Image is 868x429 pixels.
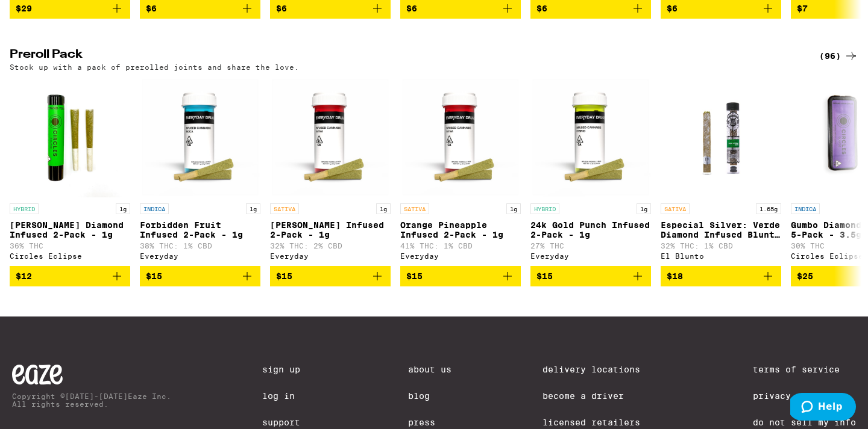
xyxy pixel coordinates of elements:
div: Everyday [140,252,260,260]
button: Add to bag [140,266,260,286]
img: Everyday - Forbidden Fruit Infused 2-Pack - 1g [140,77,260,197]
span: $6 [276,4,287,13]
p: 24k Gold Punch Infused 2-Pack - 1g [530,220,651,239]
button: Add to bag [530,266,651,286]
p: HYBRID [10,203,39,214]
span: $6 [406,4,417,13]
span: $18 [667,271,683,281]
button: Add to bag [270,266,391,286]
img: El Blunto - Especial Silver: Verde Diamond Infused Blunt - 1.65g [661,77,781,197]
p: Forbidden Fruit Infused 2-Pack - 1g [140,220,260,239]
p: Copyright © [DATE]-[DATE] Eaze Inc. All rights reserved. [12,392,171,408]
p: 32% THC: 1% CBD [661,242,781,250]
span: $15 [406,271,423,281]
p: INDICA [791,203,820,214]
img: Circles Eclipse - Runtz Diamond Infused 2-Pack - 1g [10,77,130,197]
span: $29 [16,4,32,13]
p: 1g [376,203,391,214]
a: Press [408,418,451,427]
button: Add to bag [400,266,521,286]
span: $15 [146,271,162,281]
a: Sign Up [262,365,316,374]
p: [PERSON_NAME] Infused 2-Pack - 1g [270,220,391,239]
p: 32% THC: 2% CBD [270,242,391,250]
p: 1g [246,203,260,214]
p: 1g [116,203,130,214]
a: Log In [262,391,316,401]
p: Orange Pineapple Infused 2-Pack - 1g [400,220,521,239]
p: SATIVA [661,203,690,214]
iframe: Opens a widget where you can find more information [790,393,856,423]
p: 38% THC: 1% CBD [140,242,260,250]
a: Terms of Service [753,365,856,374]
p: INDICA [140,203,169,214]
p: 27% THC [530,242,651,250]
a: Open page for 24k Gold Punch Infused 2-Pack - 1g from Everyday [530,77,651,266]
a: (96) [819,49,858,63]
a: Open page for Runtz Diamond Infused 2-Pack - 1g from Circles Eclipse [10,77,130,266]
p: Especial Silver: Verde Diamond Infused Blunt - 1.65g [661,220,781,239]
p: 1g [506,203,521,214]
a: Blog [408,391,451,401]
a: Open page for Especial Silver: Verde Diamond Infused Blunt - 1.65g from El Blunto [661,77,781,266]
img: Everyday - Orange Pineapple Infused 2-Pack - 1g [400,77,521,197]
img: Everyday - 24k Gold Punch Infused 2-Pack - 1g [530,77,651,197]
a: Open page for Orange Pineapple Infused 2-Pack - 1g from Everyday [400,77,521,266]
span: $6 [146,4,157,13]
p: 41% THC: 1% CBD [400,242,521,250]
span: $25 [797,271,813,281]
img: Everyday - Jack Herer Infused 2-Pack - 1g [270,77,391,197]
div: Everyday [530,252,651,260]
p: Stock up with a pack of prerolled joints and share the love. [10,63,299,71]
a: Delivery Locations [542,365,662,374]
p: [PERSON_NAME] Diamond Infused 2-Pack - 1g [10,220,130,239]
span: $6 [536,4,547,13]
p: 1.65g [756,203,781,214]
a: Open page for Forbidden Fruit Infused 2-Pack - 1g from Everyday [140,77,260,266]
p: SATIVA [400,203,429,214]
span: $12 [16,271,32,281]
a: Open page for Jack Herer Infused 2-Pack - 1g from Everyday [270,77,391,266]
button: Add to bag [661,266,781,286]
div: El Blunto [661,252,781,260]
h2: Preroll Pack [10,49,799,63]
a: Support [262,418,316,427]
span: $7 [797,4,808,13]
span: $15 [276,271,292,281]
p: SATIVA [270,203,299,214]
span: $6 [667,4,678,13]
a: Become a Driver [542,391,662,401]
a: Do Not Sell My Info [753,418,856,427]
a: Licensed Retailers [542,418,662,427]
span: $15 [536,271,553,281]
div: Circles Eclipse [10,252,130,260]
a: About Us [408,365,451,374]
p: HYBRID [530,203,559,214]
div: Everyday [270,252,391,260]
p: 1g [637,203,651,214]
p: 36% THC [10,242,130,250]
button: Add to bag [10,266,130,286]
div: Everyday [400,252,521,260]
a: Privacy Policy [753,391,856,401]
